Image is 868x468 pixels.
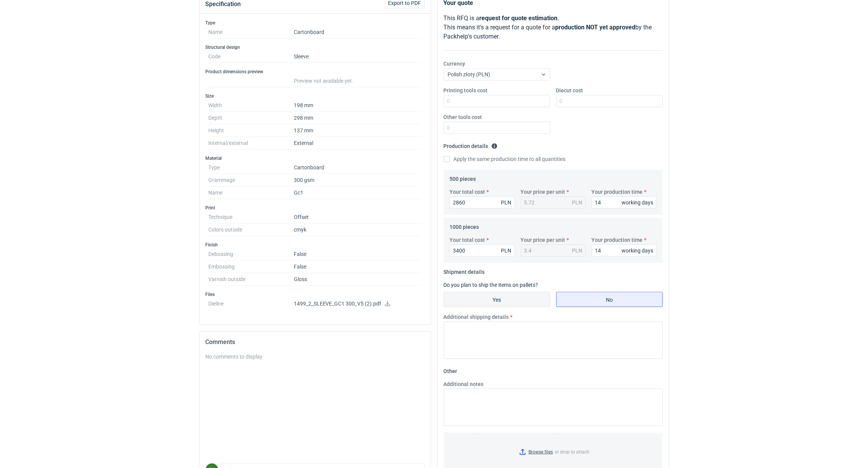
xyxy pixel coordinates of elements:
strong: request for quote estimation [480,14,558,22]
input: 0 [556,95,663,107]
label: Yes [444,292,550,307]
dd: 300 gsm [294,174,422,187]
dd: False [294,248,422,261]
dt: Name [209,187,294,199]
div: working days [622,247,654,254]
dd: Gloss [294,273,422,286]
h3: Product dimensions preview [206,69,425,75]
div: PLN [501,247,512,254]
span: Polish złoty (PLN) [448,71,491,77]
label: Your production time [592,188,643,196]
h3: Structural design [206,44,425,50]
dt: Depth [209,112,294,124]
label: Your total cost [450,236,485,244]
label: Additional notes [444,380,484,388]
dt: Height [209,124,294,137]
div: PLN [572,247,583,254]
dd: Cartonboard [294,161,422,174]
label: No [556,292,663,307]
label: Printing tools cost [444,87,488,94]
dt: Code [209,50,294,63]
div: No comments to display [206,353,425,360]
dt: Width [209,99,294,112]
legend: Shipment details [444,266,485,275]
dt: Type [209,161,294,174]
legend: Other [444,365,457,374]
legend: 1000 pieces [450,221,479,230]
dt: Dieline [209,298,294,313]
h2: Comments [206,338,425,347]
input: 0 [592,244,657,257]
dd: 137 mm [294,124,422,137]
h3: Finish [206,242,425,248]
p: 1499_2_SLEEVE_GC1 300_V5 (2).pdf [294,301,422,307]
div: PLN [501,199,512,206]
strong: production NOT yet approved [556,24,636,31]
label: Additional shipping details [444,313,509,321]
h3: Type [206,20,425,26]
dd: 198 mm [294,99,422,112]
p: This RFQ is a . This means it's a request for a quote for a by the Packhelp's customer. [444,14,663,41]
input: 0 [444,122,550,134]
label: Do you plan to ship the items on pallets? [444,282,538,288]
h3: Files [206,291,425,298]
dd: Gc1 [294,187,422,199]
legend: Production details [444,140,498,149]
div: working days [622,199,654,206]
label: Your production time [592,236,643,244]
label: Your price per unit [521,236,565,244]
label: Your price per unit [521,188,565,196]
dd: Offset [294,211,422,224]
input: 0 [450,244,515,257]
dd: Sleeve [294,50,422,63]
dt: Debossing [209,248,294,261]
span: Export to PDF [388,0,421,6]
span: Preview not available yet. [294,78,354,84]
dt: Name [209,26,294,39]
dd: Cartonboard [294,26,422,39]
legend: 500 pieces [450,173,476,182]
h3: Material [206,155,425,161]
h3: Size [206,93,425,99]
dt: Varnish outside [209,273,294,286]
dd: cmyk [294,224,422,236]
dt: Internal/external [209,137,294,150]
label: Your total cost [450,188,485,196]
div: PLN [572,199,583,206]
dt: Embossing [209,261,294,273]
label: Apply the same production time to all quantities [444,155,566,163]
dt: Technique [209,211,294,224]
input: 0 [450,196,515,209]
label: Currency [444,60,465,68]
label: Diecut cost [556,87,583,94]
dd: External [294,137,422,150]
dt: Grammage [209,174,294,187]
input: 0 [592,196,657,209]
dt: Colors outside [209,224,294,236]
input: 0 [444,95,550,107]
label: Other tools cost [444,113,482,121]
dd: False [294,261,422,273]
dd: 298 mm [294,112,422,124]
h3: Print [206,205,425,211]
